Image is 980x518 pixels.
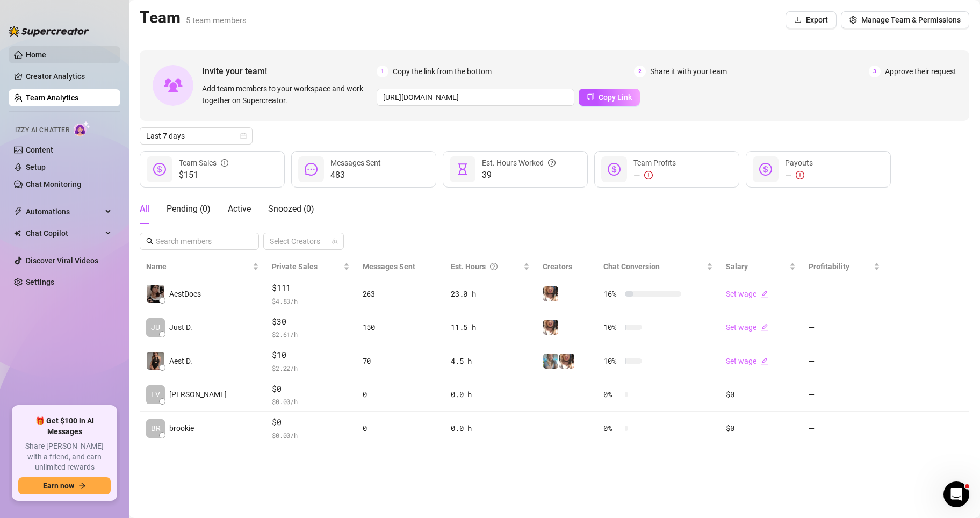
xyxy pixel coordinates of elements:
[587,93,594,100] span: copy
[167,203,211,215] div: Pending ( 0 )
[272,383,349,395] span: $0
[482,169,556,182] span: 39
[202,83,372,106] span: Add team members to your workspace and work together on Supercreator.
[802,412,886,445] td: —
[759,163,772,176] span: dollar-circle
[330,169,381,182] span: 483
[18,477,111,494] button: Earn nowarrow-right
[761,357,768,365] span: edit
[26,180,81,189] a: Chat Monitoring
[272,315,349,328] span: $30
[18,416,111,437] span: 🎁 Get $100 in AI Messages
[599,93,632,102] span: Copy Link
[147,285,164,303] img: AestDoes
[633,159,676,167] span: Team Profits
[272,430,349,441] span: $ 0.00 /h
[330,159,381,167] span: Messages Sent
[650,66,727,77] span: Share it with your team
[363,288,438,300] div: 263
[536,256,597,277] th: Creators
[186,16,247,25] span: 5 team members
[272,282,349,294] span: $111
[603,422,621,434] span: 0 %
[179,157,228,169] div: Team Sales
[332,238,338,244] span: team
[603,321,621,333] span: 10 %
[169,288,201,300] span: AestDoes
[147,352,164,370] img: Aest Does
[363,321,438,333] div: 150
[305,163,318,176] span: message
[272,416,349,429] span: $0
[726,422,796,434] div: $0
[140,8,247,28] h2: Team
[26,163,46,171] a: Setup
[482,157,556,169] div: Est. Hours Worked
[796,171,804,179] span: exclamation-circle
[363,422,438,434] div: 0
[393,66,492,77] span: Copy the link from the bottom
[603,388,621,400] span: 0 %
[26,225,102,242] span: Chat Copilot
[603,262,660,271] span: Chat Conversion
[802,311,886,345] td: —
[794,16,802,24] span: download
[26,256,98,265] a: Discover Viral Videos
[26,93,78,102] a: Team Analytics
[634,66,646,77] span: 2
[146,261,250,272] span: Name
[726,323,768,332] a: Set wageedit
[18,441,111,473] span: Share [PERSON_NAME] with a friend, and earn unlimited rewards
[169,355,192,367] span: Aest D.
[202,64,377,78] span: Invite your team!
[559,354,574,369] img: Aest
[14,229,21,237] img: Chat Copilot
[363,355,438,367] div: 70
[140,203,149,215] div: All
[272,396,349,407] span: $ 0.00 /h
[543,354,558,369] img: Aest
[9,26,89,37] img: logo-BBDzfeDw.svg
[861,16,961,24] span: Manage Team & Permissions
[451,321,530,333] div: 11.5 h
[802,277,886,311] td: —
[151,422,161,434] span: BR
[943,481,969,507] iframe: Intercom live chat
[809,262,849,271] span: Profitability
[786,11,837,28] button: Export
[451,288,530,300] div: 23.0 h
[272,329,349,340] span: $ 2.61 /h
[644,171,653,179] span: exclamation-circle
[169,321,192,333] span: Just D.
[548,157,556,169] span: question-circle
[146,128,246,144] span: Last 7 days
[726,290,768,298] a: Set wageedit
[363,262,415,271] span: Messages Sent
[26,51,46,59] a: Home
[806,16,828,24] span: Export
[26,146,53,154] a: Content
[456,163,469,176] span: hourglass
[272,363,349,373] span: $ 2.22 /h
[579,89,640,106] button: Copy Link
[451,355,530,367] div: 4.5 h
[726,388,796,400] div: $0
[140,256,265,277] th: Name
[451,422,530,434] div: 0.0 h
[451,388,530,400] div: 0.0 h
[240,133,247,139] span: calendar
[869,66,881,77] span: 3
[543,286,558,301] img: Aest
[153,163,166,176] span: dollar-circle
[268,204,314,214] span: Snoozed ( 0 )
[603,288,621,300] span: 16 %
[802,344,886,378] td: —
[221,157,228,169] span: info-circle
[802,378,886,412] td: —
[841,11,969,28] button: Manage Team & Permissions
[543,320,558,335] img: Aest
[26,203,102,220] span: Automations
[726,262,748,271] span: Salary
[272,296,349,306] span: $ 4.83 /h
[15,125,69,135] span: Izzy AI Chatter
